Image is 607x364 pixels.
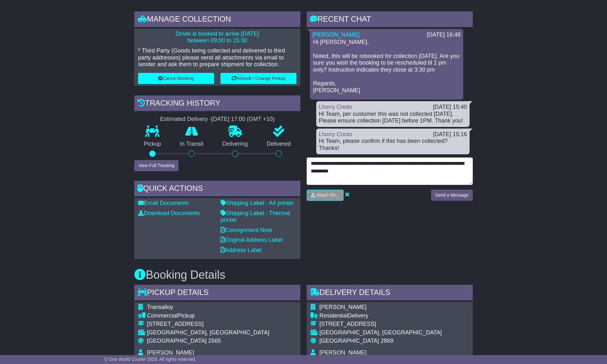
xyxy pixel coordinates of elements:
[147,349,194,356] span: [PERSON_NAME]
[319,312,348,319] span: Residential
[134,181,300,198] div: Quick Actions
[147,338,206,344] span: [GEOGRAPHIC_DATA]
[134,285,300,302] div: Pickup Details
[134,269,473,281] h3: Booking Details
[427,31,461,38] div: [DATE] 16:48
[147,312,178,319] span: Commercial
[213,141,257,148] p: Delivering
[312,31,359,38] a: [PERSON_NAME]
[319,349,366,356] span: [PERSON_NAME]
[431,190,473,201] button: Send a Message
[211,116,275,123] div: [DATE] 17:00 (GMT +10)
[147,329,269,336] div: [GEOGRAPHIC_DATA], [GEOGRAPHIC_DATA]
[319,131,352,137] a: Lhorry Credo
[220,227,272,233] a: Consignment Note
[220,237,283,243] a: Original Address Label
[138,73,214,84] button: Cancel Booking
[307,285,473,302] div: Delivery Details
[319,321,464,328] div: [STREET_ADDRESS]
[319,104,352,110] a: Lhorry Credo
[134,95,300,113] div: Tracking history
[319,329,464,336] div: [GEOGRAPHIC_DATA], [GEOGRAPHIC_DATA]
[208,338,221,344] span: 2565
[134,160,178,171] button: View Full Tracking
[433,131,467,138] div: [DATE] 15:16
[220,73,297,84] button: Rebook / Change Pickup
[138,31,297,44] p: Driver is booked to arrive [DATE] between 09:00 to 15:30
[433,104,467,111] div: [DATE] 15:40
[319,338,379,344] span: [GEOGRAPHIC_DATA]
[171,141,213,148] p: In Transit
[147,304,173,310] span: Transalloy
[319,312,464,319] div: Delivery
[138,210,200,216] a: Download Documents
[138,200,189,206] a: Email Documents
[380,338,393,344] span: 2869
[134,11,300,29] div: Manage collection
[220,200,294,206] a: Shipping Label - A4 printer
[257,141,301,148] p: Delivered
[104,357,196,362] span: © One World Courier 2025. All rights reserved.
[319,111,467,124] div: Hi Team, per customer this was not collected [DATE]. Please ensure collection [DATE] before 1PM. ...
[307,11,473,29] div: RECENT CHAT
[313,39,460,94] p: Hi [PERSON_NAME], Noted, this will be rebooked for collection [DATE]. Are you sure you wish the b...
[147,321,269,328] div: [STREET_ADDRESS]
[220,247,262,253] a: Address Label
[134,116,300,123] div: Estimated Delivery -
[220,210,290,223] a: Shipping Label - Thermal printer
[319,138,467,151] div: Hi Team, please confirm if this has been collected? Thanks!
[138,47,297,68] p: * Third Party (Goods being collected and delivered to third party addresses) please send all atta...
[147,312,269,319] div: Pickup
[134,141,171,148] p: Pickup
[319,304,366,310] span: [PERSON_NAME]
